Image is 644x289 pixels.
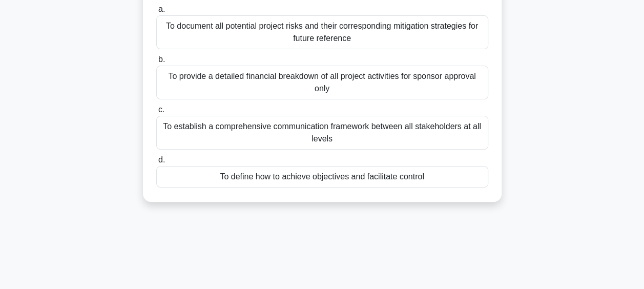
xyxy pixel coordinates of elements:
[156,66,488,99] div: To provide a detailed financial breakdown of all project activities for sponsor approval only
[156,166,488,188] div: To define how to achieve objectives and facilitate control
[158,155,165,164] span: d.
[156,116,488,150] div: To establish a comprehensive communication framework between all stakeholders at all levels
[158,5,165,13] span: a.
[158,55,165,64] span: b.
[156,15,488,49] div: To document all potential project risks and their corresponding mitigation strategies for future ...
[158,105,164,114] span: c.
